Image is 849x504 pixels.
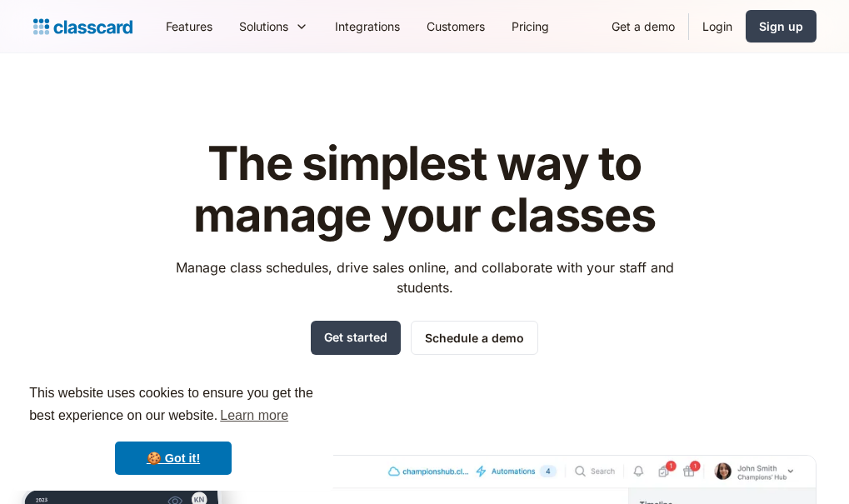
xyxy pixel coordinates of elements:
[239,17,288,35] div: Solutions
[160,257,689,297] p: Manage class schedules, drive sales online, and collaborate with your staff and students.
[746,10,817,42] a: Sign up
[689,7,746,45] a: Login
[160,138,689,241] h1: The simplest way to manage your classes
[411,321,538,355] a: Schedule a demo
[498,7,562,45] a: Pricing
[759,17,803,35] div: Sign up
[322,7,413,45] a: Integrations
[115,442,232,475] a: dismiss cookie message
[152,7,226,45] a: Features
[29,383,317,428] span: This website uses cookies to ensure you get the best experience on our website.
[13,367,333,491] div: cookieconsent
[598,7,688,45] a: Get a demo
[226,7,322,45] div: Solutions
[217,403,291,428] a: learn more about cookies
[33,15,132,38] a: Logo
[413,7,498,45] a: Customers
[311,321,401,355] a: Get started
